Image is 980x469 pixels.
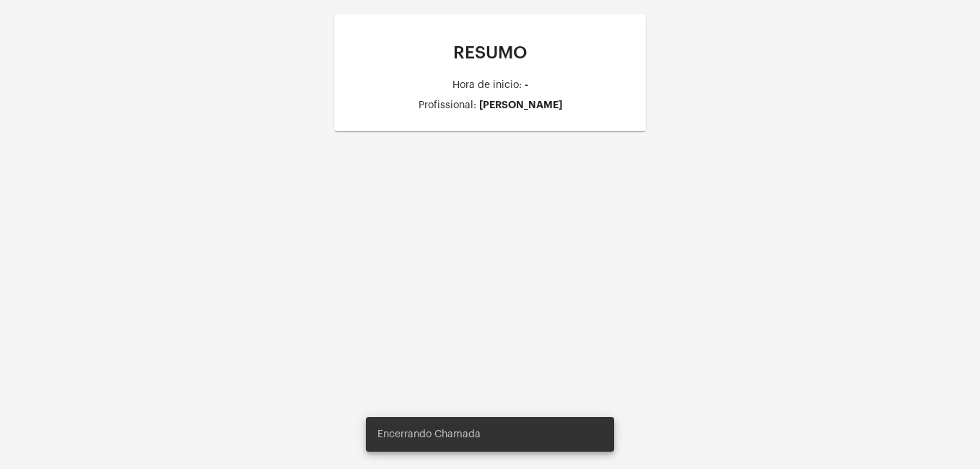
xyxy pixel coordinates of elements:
div: [PERSON_NAME] [479,100,562,110]
div: Profissional: [419,100,476,111]
div: Hora de inicio: [452,80,522,91]
div: - [525,79,528,90]
span: Encerrando Chamada [377,427,481,442]
p: RESUMO [346,43,634,62]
